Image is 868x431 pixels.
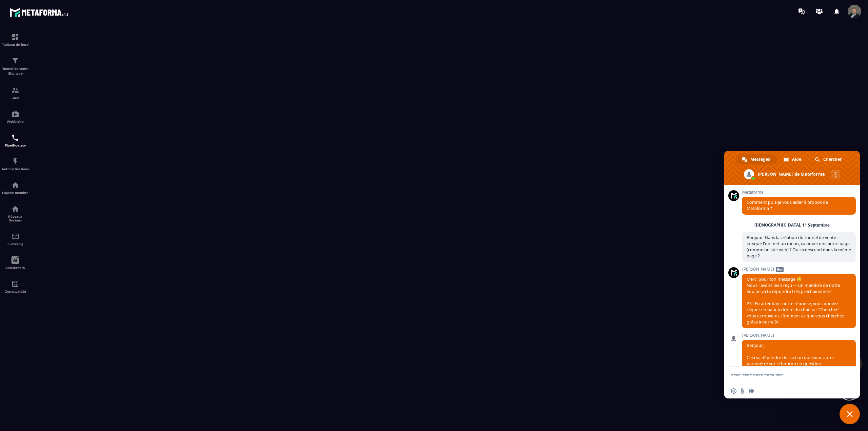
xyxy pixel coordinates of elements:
[2,143,29,147] p: Planificateur
[2,176,29,200] a: automationsautomationsEspace membre
[2,129,29,152] a: schedulerschedulerPlanificateur
[777,154,808,164] div: Aide
[2,105,29,129] a: automationsautomationsWebinaire
[2,215,29,222] p: Réseaux Sociaux
[792,154,801,164] span: Aide
[2,251,29,275] a: Assistant IA
[11,33,19,41] img: formation
[2,43,29,46] p: Tableau de bord
[736,154,777,164] div: Messages
[11,280,19,288] img: accountant
[740,388,745,394] span: Envoyer un fichier
[11,232,19,240] img: email
[840,404,860,424] div: Fermer le chat
[742,267,856,272] span: [PERSON_NAME]
[754,223,830,227] div: [DEMOGRAPHIC_DATA], 11 Septembre
[731,372,838,378] textarea: Entrez votre message...
[776,267,784,272] span: Bot
[742,333,856,338] span: [PERSON_NAME]
[11,86,19,94] img: formation
[747,342,847,403] span: Bonjour, Cela va dépendre de l'action que vous aurez paramétré sur le bouton en question. Vous po...
[747,276,845,325] span: Merci pour ton message 😊 Nous l’avons bien reçu — un membre de notre équipe va te répondre très p...
[11,134,19,142] img: scheduler
[731,388,736,394] span: Insérer un emoji
[749,388,754,394] span: Message audio
[809,154,848,164] div: Chercher
[2,152,29,176] a: automationsautomationsAutomatisations
[11,205,19,213] img: social-network
[831,170,840,179] div: Autres canaux
[2,242,29,246] p: E-mailing
[2,28,29,52] a: formationformationTableau de bord
[747,235,851,259] span: Bonjour. Dans la création du tunnel de vente : lorsque l'on met un menu, ca ouvre une autre page ...
[9,6,71,19] img: logo
[750,154,770,164] span: Messages
[2,227,29,251] a: emailemailE-mailing
[2,191,29,195] p: Espace membre
[11,57,19,65] img: formation
[747,199,828,211] span: Comment puis-je vous aider à propos de Metaforma ?
[2,275,29,298] a: accountantaccountantComptabilité
[2,167,29,171] p: Automatisations
[823,154,842,164] span: Chercher
[2,200,29,227] a: social-networksocial-networkRéseaux Sociaux
[742,190,856,195] span: Metaforma
[2,266,29,270] p: Assistant IA
[2,96,29,100] p: CRM
[11,110,19,118] img: automations
[2,290,29,293] p: Comptabilité
[11,181,19,189] img: automations
[2,81,29,105] a: formationformationCRM
[2,66,29,76] p: Tunnel de vente Site web
[2,120,29,123] p: Webinaire
[11,157,19,165] img: automations
[2,52,29,81] a: formationformationTunnel de vente Site web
